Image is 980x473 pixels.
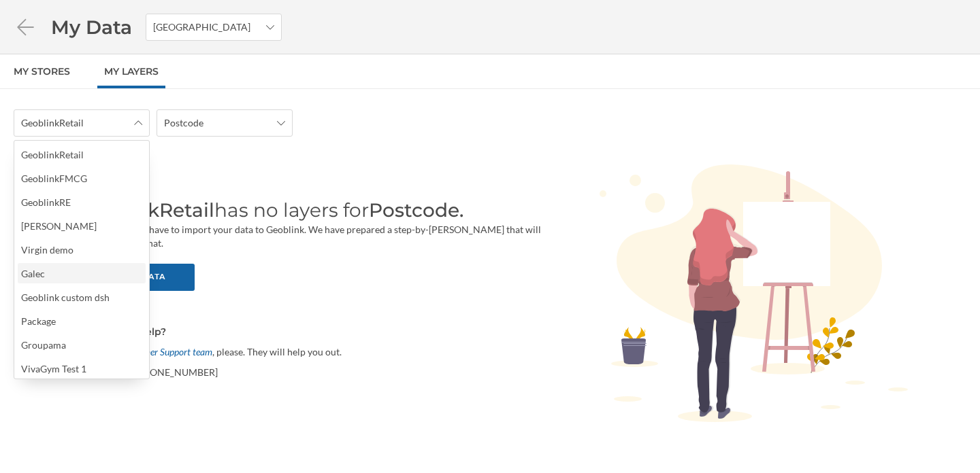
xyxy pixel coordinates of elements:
[21,339,66,351] div: Groupama
[72,325,542,338] h4: Do you need help?
[72,366,542,379] p: Prefer to call? [PHONE_NUMBER]
[21,173,87,184] div: GeoblinkFMCG
[21,315,56,327] div: Package
[21,196,71,208] div: GeoblinkRE
[153,20,250,34] span: [GEOGRAPHIC_DATA]
[72,345,542,359] p: , please. They will help you out.
[21,268,45,279] div: Galec
[21,149,84,160] div: GeoblinkRetail
[164,116,203,130] span: Postcode
[369,198,463,222] strong: Postcode.
[29,10,78,22] span: Support
[72,197,542,223] h1: has no layers for
[7,54,77,88] a: My Stores
[51,14,132,40] span: My Data
[97,54,165,88] a: My Layers
[72,223,542,250] p: To get started you have to import your data to Geoblink. We have prepared a step-by-[PERSON_NAME]...
[21,292,110,303] div: Geoblink custom dsh
[21,244,73,256] div: Virgin demo
[21,220,97,232] div: [PERSON_NAME]
[21,116,84,130] span: GeoblinkRetail
[21,363,86,374] div: VivaGym Test 1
